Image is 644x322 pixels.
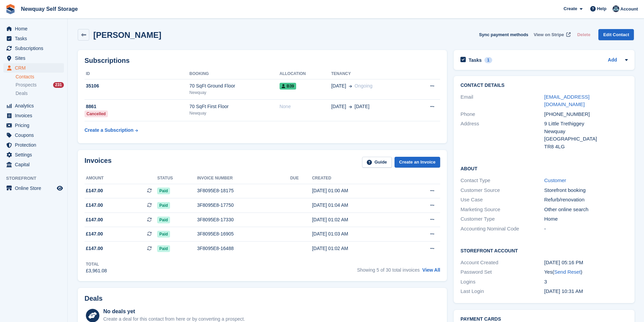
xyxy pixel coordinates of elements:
[460,120,544,150] div: Address
[331,103,346,110] span: [DATE]
[3,53,64,63] a: menu
[197,202,290,209] div: 3F8095E8-17750
[93,30,161,40] h2: [PERSON_NAME]
[6,175,67,182] span: Storefront
[189,103,279,110] div: 70 SqFt First Floor
[157,188,170,194] span: Paid
[15,53,55,63] span: Sites
[197,173,290,184] th: Invoice number
[15,111,55,120] span: Invoices
[460,259,544,267] div: Account Created
[197,245,290,252] div: 3F8095E8-16488
[460,165,628,172] h2: About
[197,216,290,223] div: 3F8095E8-17330
[85,157,112,168] h2: Invoices
[460,317,628,322] h2: Payment cards
[613,5,619,12] img: Colette Pearce
[564,5,577,12] span: Create
[3,24,64,33] a: menu
[460,93,544,108] div: Email
[103,307,245,316] div: No deals yet
[86,202,103,209] span: £147.00
[544,206,628,214] div: Other online search
[422,267,440,273] a: View All
[460,247,628,254] h2: Storefront Account
[85,103,189,110] div: 8861
[544,120,628,128] div: 9 Little Trethiggey
[544,177,566,183] a: Customer
[620,6,638,13] span: Account
[460,215,544,223] div: Customer Type
[56,184,64,192] a: Preview store
[15,140,55,150] span: Protection
[16,74,64,80] a: Contacts
[544,135,628,143] div: [GEOGRAPHIC_DATA]
[3,101,64,110] a: menu
[534,31,564,38] span: View on Stripe
[312,187,404,194] div: [DATE] 01:00 AM
[157,245,170,252] span: Paid
[395,157,440,168] a: Create an Invoice
[460,268,544,276] div: Password Set
[15,44,55,53] span: Subscriptions
[312,230,404,238] div: [DATE] 01:03 AM
[484,57,492,63] div: 1
[312,245,404,252] div: [DATE] 01:02 AM
[479,29,528,40] button: Sync payment methods
[460,278,544,286] div: Logins
[197,230,290,238] div: 3F8095E8-16905
[460,206,544,214] div: Marketing Source
[460,196,544,204] div: Use Case
[86,216,103,223] span: £147.00
[86,187,103,194] span: £147.00
[3,130,64,140] a: menu
[3,183,64,193] a: menu
[85,295,102,302] h2: Deals
[189,110,279,116] div: Newquay
[3,140,64,150] a: menu
[544,259,628,267] div: [DATE] 05:16 PM
[85,69,189,79] th: ID
[544,187,628,194] div: Storefront booking
[15,130,55,140] span: Coupons
[85,110,108,117] div: Cancelled
[86,261,107,267] div: Total
[189,82,279,90] div: 70 SqFt Ground Floor
[460,177,544,184] div: Contact Type
[3,44,64,53] a: menu
[544,278,628,286] div: 3
[157,173,197,184] th: Status
[85,57,440,65] h2: Subscriptions
[544,196,628,204] div: Refurb/renovation
[597,5,606,12] span: Help
[552,269,582,275] span: ( )
[608,56,617,64] a: Add
[544,128,628,135] div: Newquay
[312,216,404,223] div: [DATE] 01:02 AM
[15,63,55,73] span: CRM
[544,110,628,118] div: [PHONE_NUMBER]
[544,288,583,294] time: 2022-09-10 09:31:41 UTC
[157,231,170,238] span: Paid
[460,110,544,118] div: Phone
[15,24,55,33] span: Home
[5,4,16,14] img: stora-icon-8386f47178a22dfd0bd8f6a31ec36ba5ce8667c1dd55bd0f319d3a0aa187defe.svg
[355,83,373,89] span: Ongoing
[544,143,628,151] div: TR8 4LG
[574,29,593,40] button: Delete
[86,230,103,238] span: £147.00
[15,121,55,130] span: Pricing
[544,268,628,276] div: Yes
[312,173,404,184] th: Created
[85,124,138,137] a: Create a Subscription
[331,69,412,79] th: Tenancy
[16,90,28,97] span: Deals
[85,127,134,134] div: Create a Subscription
[469,57,482,63] h2: Tasks
[16,90,64,97] a: Deals
[460,225,544,233] div: Accounting Nominal Code
[15,150,55,159] span: Settings
[85,82,189,90] div: 35106
[18,3,80,15] a: Newquay Self Storage
[16,82,37,88] span: Prospects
